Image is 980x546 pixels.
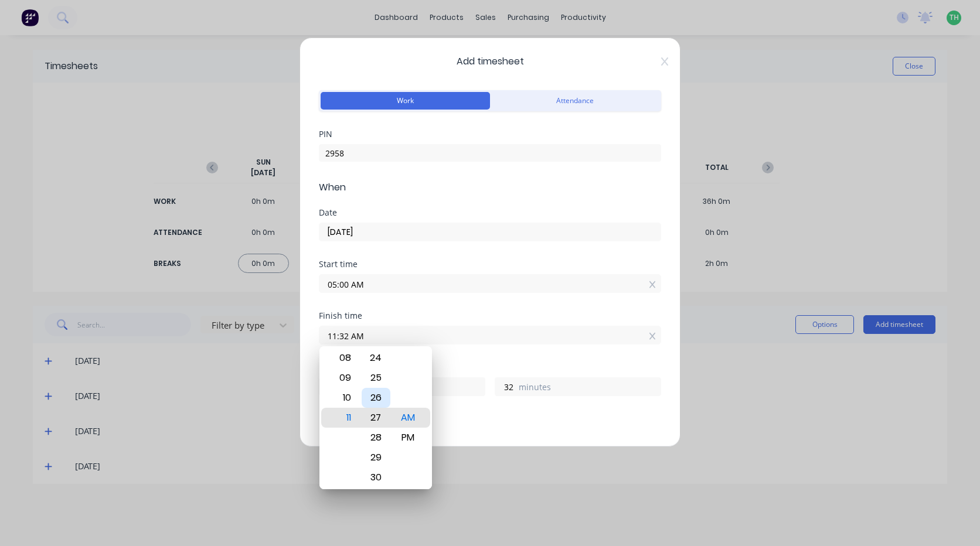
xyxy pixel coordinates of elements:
div: 08 [329,348,358,368]
span: When [319,180,661,194]
div: AM [394,408,423,428]
div: Hour [328,346,360,489]
input: Enter PIN [319,144,661,162]
div: 27 [362,408,390,428]
div: 29 [362,448,390,467]
div: PIN [319,130,661,138]
div: Minute [360,346,392,489]
div: Breaks [319,415,661,423]
div: 11 [329,408,358,428]
div: PM [394,428,423,448]
div: 09 [329,368,358,388]
span: Add timesheet [319,54,661,69]
label: minutes [519,381,661,395]
div: 10 [329,388,358,408]
input: 0 [495,378,516,395]
div: 30 [362,467,390,487]
div: Add breaks [324,434,656,449]
div: Start time [319,260,661,268]
div: 24 [362,348,390,368]
div: Finish time [319,312,661,320]
div: 25 [362,368,390,388]
button: Work [321,92,490,110]
div: 26 [362,388,390,408]
div: 28 [362,428,390,448]
div: Date [319,209,661,217]
button: Attendance [490,92,659,110]
div: Hours worked [319,363,661,371]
